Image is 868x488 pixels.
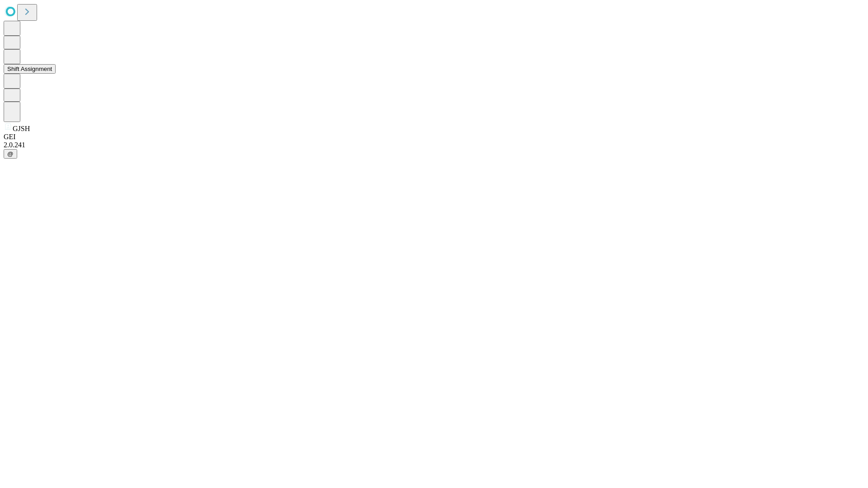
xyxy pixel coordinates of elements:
div: 2.0.241 [4,141,864,149]
span: @ [7,150,14,157]
span: GJSH [13,125,30,132]
div: GEI [4,133,864,141]
button: Shift Assignment [4,64,56,74]
button: @ [4,149,17,159]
